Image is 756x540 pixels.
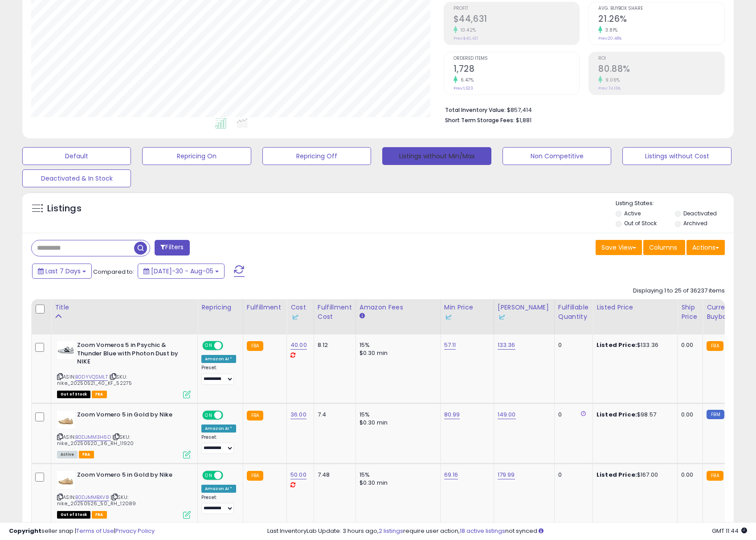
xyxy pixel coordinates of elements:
[444,341,456,350] a: 57.11
[598,14,724,26] h2: 21.26%
[597,411,670,419] div: $98.57
[598,64,724,76] h2: 80.88%
[201,425,236,433] div: Amazon AI *
[707,471,723,481] small: FBA
[262,147,371,165] button: Repricing Off
[247,411,263,420] small: FBA
[93,268,134,276] span: Compared to:
[75,373,108,381] a: B0DYVQSMLT
[444,313,453,322] img: InventoryLab Logo
[602,27,618,33] small: 3.81%
[498,312,551,322] div: Some or all of the values in this column are provided from Inventory Lab.
[633,287,725,295] div: Displaying 1 to 25 of 36237 items
[22,147,131,165] button: Default
[318,341,349,349] div: 8.12
[57,341,75,359] img: 41dtXwbhaLL._SL40_.jpg
[318,411,349,419] div: 7.4
[360,411,433,419] div: 15%
[45,267,81,276] span: Last 7 Days
[681,303,699,322] div: Ship Price
[707,410,724,419] small: FBM
[77,471,185,482] b: Zoom Vomero 5 in Gold by Nike
[201,434,236,454] div: Preset:
[558,471,586,479] div: 0
[444,303,490,322] div: Min Price
[597,410,637,419] b: Listed Price:
[444,410,460,419] a: 80.99
[222,471,236,479] span: OFF
[55,303,194,312] div: Title
[290,341,307,350] a: 40.00
[32,264,92,279] button: Last 7 Days
[57,494,136,507] span: | SKU: nike_20250526_50_RH_12089
[687,240,725,255] button: Actions
[597,341,637,349] b: Listed Price:
[683,210,717,217] label: Deactivated
[360,419,433,427] div: $0.30 min
[460,527,505,535] a: 18 active listings
[707,303,752,322] div: Current Buybox Price
[454,64,580,76] h2: 1,728
[503,147,611,165] button: Non Competitive
[247,471,263,481] small: FBA
[382,147,491,165] button: Listings without Min/Max
[9,527,155,536] div: seller snap | |
[57,511,90,519] span: All listings that are currently out of stock and unavailable for purchase on Amazon
[57,471,75,489] img: 31sz8Kff9nL._SL40_.jpg
[454,56,580,61] span: Ordered Items
[57,471,191,518] div: ASIN:
[458,77,474,83] small: 6.47%
[454,36,478,41] small: Prev: $40,421
[622,147,731,165] button: Listings without Cost
[203,411,214,419] span: ON
[201,355,236,363] div: Amazon AI *
[558,411,586,419] div: 0
[454,6,580,11] span: Profit
[444,470,458,479] a: 69.16
[75,433,111,441] a: B0DJMM3H6D
[75,494,109,501] a: B0DJMMBXV8
[77,411,185,421] b: Zoom Vomero 5 in Gold by Nike
[222,411,236,419] span: OFF
[115,527,155,535] a: Privacy Policy
[9,527,41,535] strong: Copyright
[681,471,696,479] div: 0.00
[222,342,236,350] span: OFF
[92,511,107,519] span: FBA
[597,303,674,312] div: Listed Price
[360,471,433,479] div: 15%
[318,303,352,322] div: Fulfillment Cost
[57,391,90,398] span: All listings that are currently out of stock and unavailable for purchase on Amazon
[616,199,734,208] p: Listing States:
[360,479,433,487] div: $0.30 min
[445,116,515,124] b: Short Term Storage Fees:
[203,342,214,350] span: ON
[138,264,225,279] button: [DATE]-30 - Aug-05
[57,411,191,458] div: ASIN:
[22,169,131,187] button: Deactivated & In Stock
[267,527,747,536] div: Last InventoryLab Update: 3 hours ago, require user action, not synced.
[92,391,107,398] span: FBA
[360,341,433,349] div: 15%
[201,303,239,312] div: Repricing
[57,341,191,397] div: ASIN:
[290,313,299,322] img: InventoryLab Logo
[597,471,670,479] div: $167.00
[57,411,75,429] img: 31sz8Kff9nL._SL40_.jpg
[498,313,507,322] img: InventoryLab Logo
[290,410,306,419] a: 36.00
[498,341,515,350] a: 133.36
[597,341,670,349] div: $133.36
[203,471,214,479] span: ON
[624,219,657,227] label: Out of Stock
[445,106,506,114] b: Total Inventory Value:
[360,303,437,312] div: Amazon Fees
[247,341,263,351] small: FBA
[290,470,306,479] a: 50.00
[201,495,236,515] div: Preset:
[290,303,310,322] div: Cost
[683,219,707,227] label: Archived
[201,365,236,385] div: Preset:
[498,303,551,322] div: [PERSON_NAME]
[318,471,349,479] div: 7.48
